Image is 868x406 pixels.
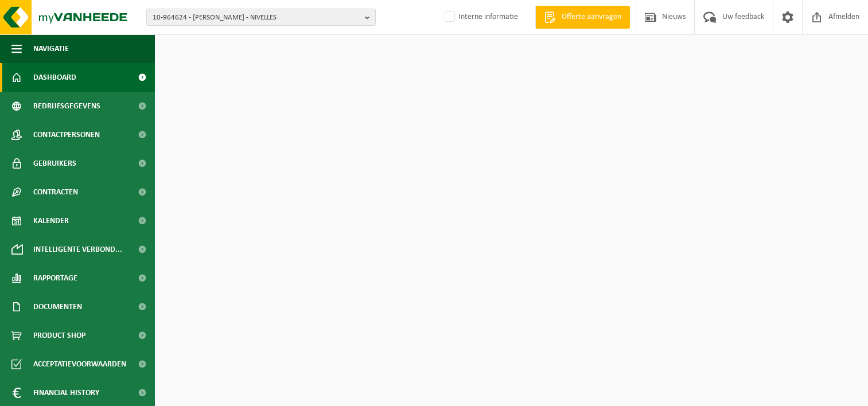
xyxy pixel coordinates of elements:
span: 10-964624 - [PERSON_NAME] - NIVELLES [153,9,360,26]
label: Interne informatie [442,9,518,26]
span: Documenten [33,292,82,321]
button: 10-964624 - [PERSON_NAME] - NIVELLES [146,9,376,26]
span: Contracten [33,178,78,206]
span: Dashboard [33,63,76,92]
span: Product Shop [33,321,85,350]
span: Offerte aanvragen [559,11,624,23]
span: Rapportage [33,264,77,292]
span: Contactpersonen [33,120,100,149]
span: Gebruikers [33,149,76,178]
a: Offerte aanvragen [535,6,630,29]
span: Kalender [33,206,69,235]
span: Navigatie [33,34,69,63]
span: Bedrijfsgegevens [33,92,100,120]
span: Acceptatievoorwaarden [33,350,126,378]
span: Intelligente verbond... [33,235,122,264]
